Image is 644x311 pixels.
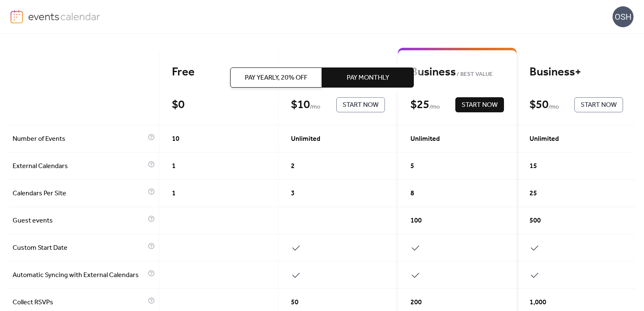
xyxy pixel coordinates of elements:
[322,67,414,88] button: Pay Monthly
[13,270,146,280] span: Automatic Syncing with External Calendars
[530,65,623,80] div: Business+
[13,298,146,308] span: Collect RSVPs
[13,161,146,171] span: External Calendars
[13,243,146,253] span: Custom Start Date
[13,134,146,144] span: Number of Events
[548,102,559,112] span: / mo
[172,161,176,171] span: 1
[291,189,295,199] span: 3
[581,100,617,110] span: Start Now
[172,189,176,199] span: 1
[13,189,146,199] span: Calendars Per Site
[172,98,184,112] div: $ 0
[455,97,504,112] button: Start Now
[410,216,422,226] span: 100
[530,298,546,308] span: 1,000
[613,6,634,27] div: OSH
[28,10,101,23] img: logo-type
[530,134,559,144] span: Unlimited
[530,216,541,226] span: 500
[13,216,146,226] span: Guest events
[530,189,537,199] span: 25
[574,97,623,112] button: Start Now
[462,100,498,110] span: Start Now
[456,70,493,80] span: BEST VALUE
[291,134,320,144] span: Unlimited
[291,298,299,308] span: 50
[410,65,504,80] div: Business
[429,102,440,112] span: / mo
[245,73,307,83] span: Pay Yearly, 20% off
[530,161,537,171] span: 15
[410,161,414,171] span: 5
[291,161,295,171] span: 2
[10,10,23,23] img: logo
[347,73,389,83] span: Pay Monthly
[172,65,265,80] div: Free
[410,298,422,308] span: 200
[172,134,179,144] span: 10
[410,98,429,112] div: $ 25
[410,189,414,199] span: 8
[530,98,548,112] div: $ 50
[410,134,440,144] span: Unlimited
[230,67,322,88] button: Pay Yearly, 20% off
